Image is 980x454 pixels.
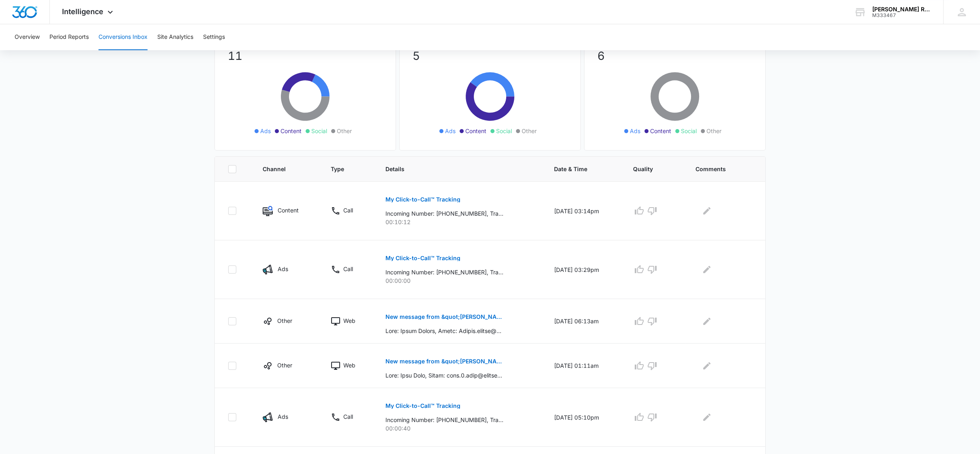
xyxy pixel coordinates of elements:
p: New message from &quot;[PERSON_NAME] Renovations / Quality, Integrity, Modern&quot; [385,359,503,364]
span: Social [681,127,697,135]
p: Web [343,361,355,369]
span: Type [331,165,354,173]
p: Other [277,361,292,369]
p: Other [277,316,292,325]
td: [DATE] 05:10pm [544,388,623,447]
p: New message from &quot;[PERSON_NAME] Renovations / Quality, Integrity, Modern&quot; [385,314,503,320]
button: Edit Comments [700,204,713,217]
td: [DATE] 03:14pm [544,182,623,240]
span: Content [280,127,302,135]
p: Incoming Number: [PHONE_NUMBER], Tracking Number: [PHONE_NUMBER], Ring To: [PHONE_NUMBER], Caller... [385,416,503,424]
button: My Click-to-Call™ Tracking [385,248,460,268]
p: My Click-to-Call™ Tracking [385,197,460,202]
p: Call [343,265,353,273]
button: Overview [15,24,40,50]
p: 00:00:00 [385,276,534,285]
p: Lore: Ipsum Dolors, Ametc: Adipis.elitse@doeiu.tem Incidi.utlabo@etdol.mag, Aliqu: 59601098462, E... [385,327,503,335]
p: Incoming Number: [PHONE_NUMBER], Tracking Number: [PHONE_NUMBER], Ring To: [PHONE_NUMBER], Caller... [385,268,503,276]
span: Ads [630,127,640,135]
span: Social [496,127,512,135]
span: Quality [633,165,664,173]
p: 11 [228,47,383,64]
span: Content [465,127,486,135]
button: Conversions Inbox [98,24,148,50]
p: 00:00:40 [385,424,534,433]
button: Edit Comments [700,263,713,276]
span: Ads [445,127,456,135]
span: Comments [695,165,740,173]
p: Ads [278,265,288,273]
button: Edit Comments [700,359,713,372]
span: Intelligence [62,7,103,16]
p: Call [343,412,353,421]
td: [DATE] 01:11am [544,344,623,388]
span: Details [385,165,522,173]
button: Period Reports [49,24,89,50]
p: 5 [413,47,567,64]
p: My Click-to-Call™ Tracking [385,403,460,409]
span: Other [337,127,352,135]
div: account id [872,13,931,18]
span: Content [650,127,671,135]
button: Edit Comments [700,315,713,328]
button: New message from &quot;[PERSON_NAME] Renovations / Quality, Integrity, Modern&quot; [385,307,503,327]
p: 6 [597,47,752,64]
span: Date & Time [554,165,602,173]
button: My Click-to-Call™ Tracking [385,190,460,209]
button: New message from &quot;[PERSON_NAME] Renovations / Quality, Integrity, Modern&quot; [385,352,503,371]
p: 00:10:12 [385,218,534,226]
button: Edit Comments [700,411,713,424]
p: Incoming Number: [PHONE_NUMBER], Tracking Number: [PHONE_NUMBER], Ring To: [PHONE_NUMBER], Caller... [385,209,503,218]
span: Social [311,127,327,135]
span: Ads [260,127,271,135]
button: Settings [203,24,225,50]
td: [DATE] 03:29pm [544,240,623,299]
button: Site Analytics [157,24,193,50]
span: Other [706,127,721,135]
button: My Click-to-Call™ Tracking [385,396,460,416]
span: Other [522,127,537,135]
td: [DATE] 06:13am [544,299,623,344]
p: My Click-to-Call™ Tracking [385,255,460,261]
p: Lore: Ipsu Dolo, Sitam: cons.0.adip@elitse.doe, Tempo: 4472849999, Incidid: , Utla: Etdol Magnaa,... [385,371,503,380]
span: Channel [263,165,300,173]
p: Ads [278,412,288,421]
p: Content [278,206,299,214]
div: account name [872,6,931,13]
p: Call [343,206,353,214]
p: Web [343,316,355,325]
